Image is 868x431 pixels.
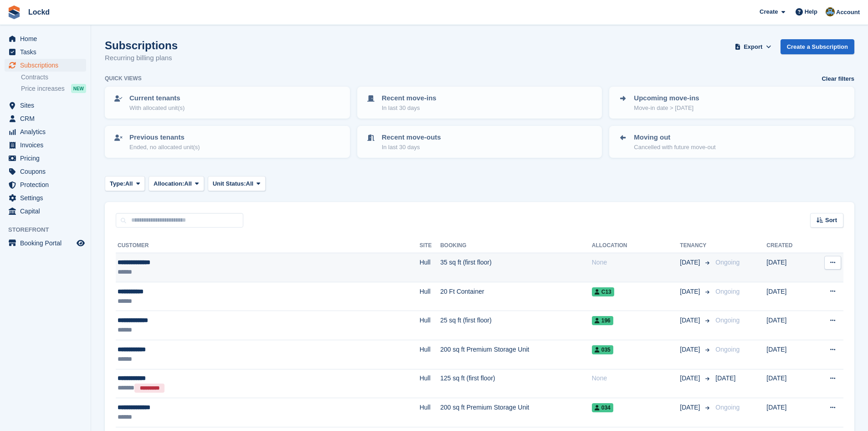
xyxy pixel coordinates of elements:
[20,139,75,151] span: Invoices
[680,345,702,354] span: [DATE]
[129,132,200,143] p: Previous tenants
[715,404,740,411] span: Ongoing
[680,403,702,412] span: [DATE]
[20,237,75,249] span: Booking Portal
[25,5,53,20] a: Lockd
[680,258,702,267] span: [DATE]
[20,192,75,204] span: Settings
[149,176,204,191] button: Allocation: All
[358,127,601,157] a: Recent move-outs In last 30 days
[760,7,778,16] span: Create
[592,316,613,325] span: 196
[5,237,86,249] a: menu
[5,32,86,45] a: menu
[766,253,811,282] td: [DATE]
[420,253,440,282] td: Hull
[20,152,75,165] span: Pricing
[440,253,592,282] td: 35 sq ft (first floor)
[420,398,440,427] td: Hull
[440,282,592,311] td: 20 Ft Container
[836,8,860,17] span: Account
[5,152,86,165] a: menu
[440,239,592,253] th: Booking
[680,287,702,296] span: [DATE]
[822,74,854,83] a: Clear filters
[715,288,740,295] span: Ongoing
[184,179,192,188] span: All
[733,39,773,54] button: Export
[592,374,680,383] div: None
[105,53,178,63] p: Recurring billing plans
[825,216,837,225] span: Sort
[129,143,200,152] p: Ended, no allocated unit(s)
[5,46,86,58] a: menu
[20,32,75,45] span: Home
[125,179,133,188] span: All
[440,369,592,398] td: 125 sq ft (first floor)
[116,239,420,253] th: Customer
[592,258,680,267] div: None
[440,398,592,427] td: 200 sq ft Premium Storage Unit
[420,340,440,369] td: Hull
[5,59,86,72] a: menu
[21,84,65,93] span: Price increases
[634,143,715,152] p: Cancelled with future move-out
[20,125,75,138] span: Analytics
[440,340,592,369] td: 200 sq ft Premium Storage Unit
[8,225,91,234] span: Storefront
[420,239,440,253] th: Site
[634,104,699,113] p: Move-in date > [DATE]
[382,143,441,152] p: In last 30 days
[715,259,740,266] span: Ongoing
[21,73,86,82] a: Contracts
[715,346,740,353] span: Ongoing
[420,311,440,340] td: Hull
[5,165,86,178] a: menu
[826,7,835,16] img: Paul Budding
[106,88,349,118] a: Current tenants With allocated unit(s)
[20,59,75,72] span: Subscriptions
[592,239,680,253] th: Allocation
[634,132,715,143] p: Moving out
[5,139,86,151] a: menu
[420,369,440,398] td: Hull
[5,205,86,218] a: menu
[5,112,86,125] a: menu
[213,179,246,188] span: Unit Status:
[766,340,811,369] td: [DATE]
[610,88,853,118] a: Upcoming move-ins Move-in date > [DATE]
[110,179,125,188] span: Type:
[154,179,184,188] span: Allocation:
[766,311,811,340] td: [DATE]
[592,403,613,412] span: 034
[592,287,614,296] span: C13
[75,238,86,249] a: Preview store
[680,239,712,253] th: Tenancy
[382,104,437,113] p: In last 30 days
[208,176,266,191] button: Unit Status: All
[105,176,145,191] button: Type: All
[20,205,75,218] span: Capital
[744,42,762,52] span: Export
[382,93,437,104] p: Recent move-ins
[766,282,811,311] td: [DATE]
[715,374,735,382] span: [DATE]
[20,46,75,58] span: Tasks
[5,99,86,112] a: menu
[634,93,699,104] p: Upcoming move-ins
[20,99,75,112] span: Sites
[680,316,702,325] span: [DATE]
[20,165,75,178] span: Coupons
[5,192,86,204] a: menu
[246,179,254,188] span: All
[5,125,86,138] a: menu
[766,398,811,427] td: [DATE]
[105,74,142,83] h6: Quick views
[20,112,75,125] span: CRM
[129,93,185,104] p: Current tenants
[71,84,86,93] div: NEW
[592,345,613,354] span: 035
[21,83,86,93] a: Price increases NEW
[781,39,854,54] a: Create a Subscription
[7,5,21,19] img: stora-icon-8386f47178a22dfd0bd8f6a31ec36ba5ce8667c1dd55bd0f319d3a0aa187defe.svg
